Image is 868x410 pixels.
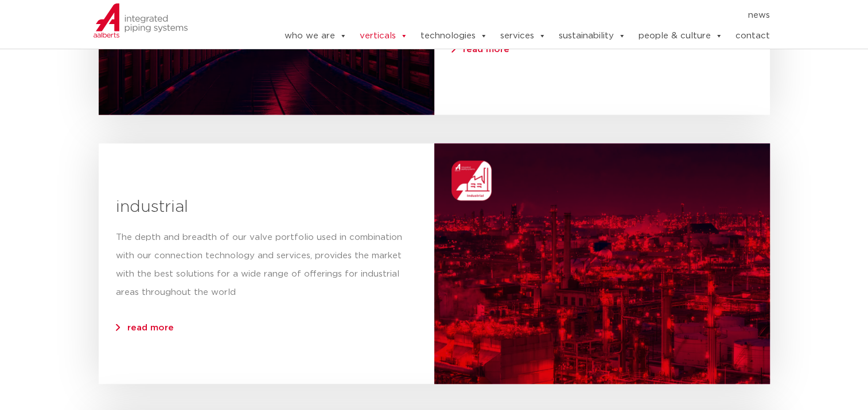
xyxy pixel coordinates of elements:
a: read more [127,324,174,332]
a: verticals [359,25,407,48]
img: Aalberts_IPS_icon_industrial_rgb.png.webp [451,161,492,201]
a: who we are [284,25,347,48]
a: news [748,6,769,25]
p: The depth and breadth of our valve portfolio used in combination with our connection technology a... [116,228,417,302]
a: services [500,25,546,48]
a: technologies [420,25,487,48]
h3: industrial [116,195,417,219]
a: people & culture [638,25,722,48]
a: contact [735,25,769,48]
nav: Menu [249,6,770,25]
a: sustainability [558,25,625,48]
a: read more [463,45,509,54]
